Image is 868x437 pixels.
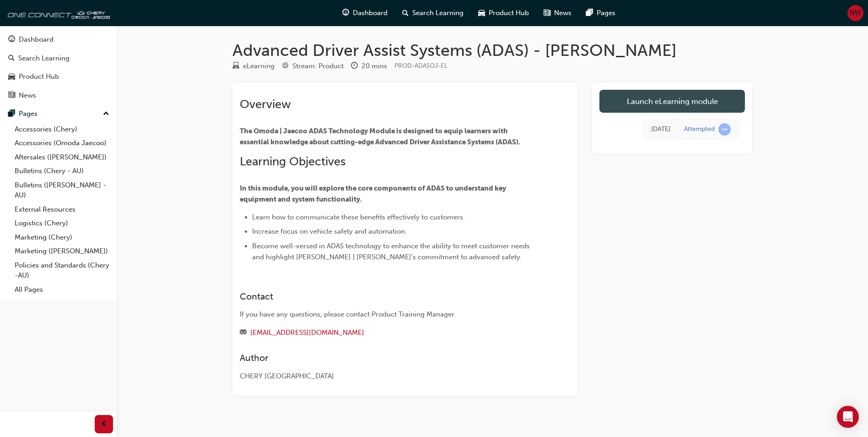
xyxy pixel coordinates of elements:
a: All Pages [11,283,113,297]
span: guage-icon [8,36,15,44]
div: Duration [351,60,387,72]
span: Dashboard [353,8,388,18]
span: target-icon [282,62,289,71]
span: search-icon [8,55,15,63]
span: Increase focus on vehicle safety and automation. [252,227,407,235]
a: Policies and Standards (Chery -AU) [11,258,113,283]
span: Become well-versed in ADAS technology to enhance the ability to meet customer needs and highlight... [252,242,532,261]
span: Pages [597,8,615,18]
span: news-icon [8,92,15,100]
span: clock-icon [351,62,358,71]
span: pages-icon [586,7,593,19]
a: Aftersales ([PERSON_NAME]) [11,150,113,164]
span: car-icon [478,7,485,19]
button: NW [847,5,863,21]
span: Product Hub [489,8,529,18]
button: Pages [4,105,113,122]
div: Stream: Product [292,61,344,71]
span: NW [850,8,861,18]
h3: Author [240,353,537,363]
div: Email [240,327,537,339]
a: pages-iconPages [579,4,623,22]
a: Bulletins (Chery - AU) [11,164,113,178]
div: Attempted [684,125,715,134]
a: Logistics (Chery) [11,216,113,230]
div: News [19,90,36,101]
div: Stream [282,60,344,72]
div: Open Intercom Messenger [837,406,859,428]
span: In this module, you will explore the core components of ADAS to understand key equipment and syst... [240,184,507,203]
a: Accessories (Omoda Jaecoo) [11,136,113,150]
div: Pages [19,109,38,119]
span: prev-icon [101,419,108,430]
span: Learn how to communicate these benefits effectively to customers. [252,213,465,221]
span: email-icon [240,329,247,337]
span: news-icon [544,7,550,19]
div: If you have any questions, please contact Product Training Manager. [240,309,537,320]
a: News [4,87,113,104]
div: CHERY [GEOGRAPHIC_DATA] [240,371,537,382]
img: oneconnect [5,4,110,22]
h1: Advanced Driver Assist Systems (ADAS) - [PERSON_NAME] [232,40,752,60]
span: Search Learning [412,8,464,18]
span: Learning resource code [394,62,447,70]
a: car-iconProduct Hub [471,4,536,22]
span: News [554,8,571,18]
span: learningResourceType_ELEARNING-icon [232,62,239,71]
div: Search Learning [18,53,70,64]
a: Marketing (Chery) [11,230,113,245]
span: The Omoda | Jaecoo ADAS Technology Module is designed to equip learners with essential knowledge ... [240,127,520,146]
h3: Contact [240,291,537,302]
a: Dashboard [4,31,113,48]
div: Type [232,60,275,72]
a: Launch eLearning module [599,90,745,113]
button: DashboardSearch LearningProduct HubNews [4,29,113,105]
div: Mon Sep 22 2025 13:21:09 GMT+0800 (Australian Western Standard Time) [651,124,670,135]
span: Overview [240,97,291,111]
a: External Resources [11,202,113,217]
a: Bulletins ([PERSON_NAME] - AU) [11,178,113,202]
a: news-iconNews [536,4,579,22]
a: search-iconSearch Learning [395,4,471,22]
a: guage-iconDashboard [335,4,395,22]
span: guage-icon [342,7,349,19]
a: Product Hub [4,68,113,85]
span: car-icon [8,73,15,81]
a: Marketing ([PERSON_NAME]) [11,244,113,258]
a: [EMAIL_ADDRESS][DOMAIN_NAME] [250,328,364,337]
span: learningRecordVerb_ATTEMPT-icon [718,123,731,136]
span: Learning Objectives [240,154,345,169]
span: up-icon [103,108,109,120]
a: Accessories (Chery) [11,122,113,137]
div: 20 mins [361,61,387,71]
div: eLearning [243,61,275,71]
div: Product Hub [19,71,59,82]
span: pages-icon [8,110,15,118]
a: Search Learning [4,50,113,67]
span: search-icon [402,7,409,19]
div: Dashboard [19,34,54,45]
